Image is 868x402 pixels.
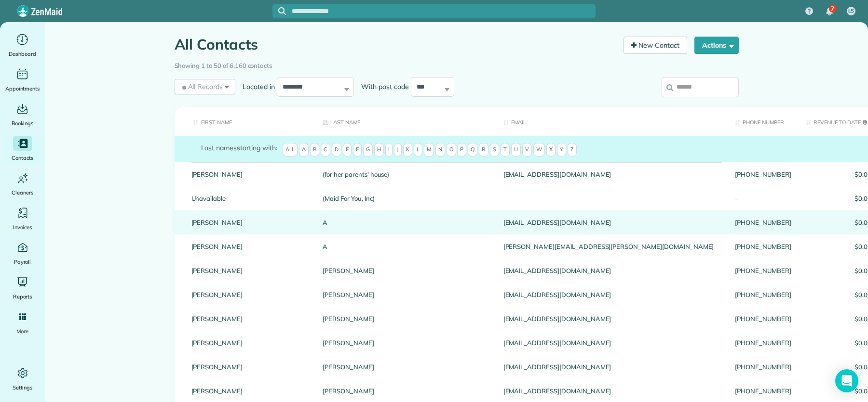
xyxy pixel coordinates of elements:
a: Payroll [4,240,41,267]
div: [PHONE_NUMBER] [728,234,798,259]
a: [PERSON_NAME] [191,339,309,346]
span: Z [568,143,577,156]
a: A [323,243,488,250]
a: (for her parents' house) [323,171,488,178]
span: Bookings [12,118,34,128]
div: [PHONE_NUMBER] [728,331,798,355]
a: Bookings [4,101,41,128]
span: Last names [201,143,237,152]
label: Located in [235,82,277,91]
a: [PERSON_NAME] [191,267,309,274]
span: P [457,143,466,156]
span: I [385,143,393,156]
div: [EMAIL_ADDRESS][DOMAIN_NAME] [496,355,728,379]
th: Phone number: activate to sort column ascending [728,107,798,136]
span: Dashboard [9,49,36,59]
a: [PERSON_NAME] [323,315,488,322]
div: Open Intercom Messenger [835,369,858,392]
a: [PERSON_NAME] [323,363,488,370]
a: Reports [4,274,41,301]
div: [PHONE_NUMBER] [728,259,798,283]
a: Dashboard [4,32,41,59]
th: Email: activate to sort column ascending [496,107,728,136]
span: LS [848,7,854,15]
a: [PERSON_NAME] [323,388,488,394]
div: 7 unread notifications [819,1,840,22]
span: Reports [13,292,32,301]
a: Appointments [4,66,41,93]
button: Focus search [272,7,286,15]
a: [PERSON_NAME] [191,363,309,370]
a: Invoices [4,205,41,232]
span: Appointments [5,84,40,93]
span: Contacts [12,153,33,163]
div: [PERSON_NAME][EMAIL_ADDRESS][PERSON_NAME][DOMAIN_NAME] [496,234,728,259]
span: Q [468,143,477,156]
span: O [447,143,456,156]
span: E [343,143,352,156]
div: [PHONE_NUMBER] [728,283,798,307]
span: All Records [180,82,223,91]
div: [EMAIL_ADDRESS][DOMAIN_NAME] [496,162,728,186]
label: starting with: [201,143,277,153]
a: [PERSON_NAME] [191,171,309,178]
span: More [16,326,28,336]
h1: All Contacts [175,37,617,52]
div: [PHONE_NUMBER] [728,307,798,331]
div: [EMAIL_ADDRESS][DOMAIN_NAME] [496,259,728,283]
span: Payroll [14,257,31,267]
a: Cleaners [4,170,41,197]
th: First Name: activate to sort column ascending [175,107,316,136]
button: Actions [694,37,739,54]
span: X [546,143,556,156]
span: U [511,143,521,156]
span: S [490,143,499,156]
span: A [299,143,309,156]
label: With post code [354,82,411,91]
svg: Focus search [278,7,286,15]
span: T [501,143,510,156]
div: [PHONE_NUMBER] [728,355,798,379]
span: H [374,143,384,156]
div: [EMAIL_ADDRESS][DOMAIN_NAME] [496,307,728,331]
span: Cleaners [12,188,33,197]
div: Showing 1 to 50 of 6,160 contacts [175,57,739,71]
a: New Contact [624,37,687,54]
div: [PHONE_NUMBER] [728,162,798,186]
span: J [394,143,402,156]
span: K [403,143,412,156]
span: D [332,143,341,156]
span: N [435,143,445,156]
a: Contacts [4,136,41,163]
span: 7 [831,5,834,13]
a: Settings [4,365,41,392]
a: [PERSON_NAME] [323,291,488,298]
span: Settings [13,383,33,392]
a: (Maid For You, Inc) [323,195,488,202]
th: Last Name: activate to sort column descending [315,107,496,136]
span: W [533,143,545,156]
a: [PERSON_NAME] [191,219,309,226]
span: M [424,143,434,156]
a: [PERSON_NAME] [191,243,309,250]
span: V [522,143,532,156]
span: B [310,143,319,156]
span: G [363,143,373,156]
span: Y [557,143,566,156]
a: Unavailable [191,195,309,202]
div: [EMAIL_ADDRESS][DOMAIN_NAME] [496,331,728,355]
div: [EMAIL_ADDRESS][DOMAIN_NAME] [496,283,728,307]
a: [PERSON_NAME] [323,267,488,274]
span: R [479,143,488,156]
span: C [321,143,330,156]
a: [PERSON_NAME] [191,388,309,394]
div: - [728,186,798,210]
span: Invoices [13,222,32,232]
span: F [353,143,362,156]
a: [PERSON_NAME] [191,291,309,298]
span: All [283,143,298,156]
div: [PHONE_NUMBER] [728,210,798,234]
span: L [414,143,422,156]
a: A [323,219,488,226]
div: [EMAIL_ADDRESS][DOMAIN_NAME] [496,210,728,234]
